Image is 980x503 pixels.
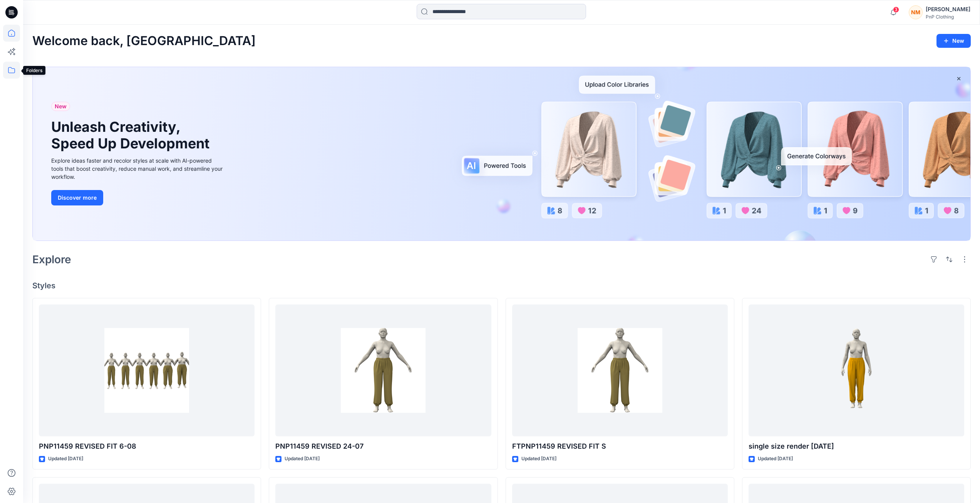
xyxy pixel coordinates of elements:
p: PNP11459 REVISED FIT 6-08 [39,441,255,452]
h1: Unleash Creativity, Speed Up Development [51,119,213,152]
p: PNP11459 REVISED 24-07 [275,441,491,452]
a: single size render 8/07/25 [749,304,964,437]
a: PNP11459 REVISED 24-07 [275,304,491,437]
p: Updated [DATE] [521,455,556,463]
div: [PERSON_NAME] [926,5,970,14]
p: Updated [DATE] [285,455,320,463]
p: FTPNP11459 REVISED FIT S [512,441,728,452]
a: PNP11459 REVISED FIT 6-08 [39,304,255,437]
span: 3 [893,7,899,13]
a: FTPNP11459 REVISED FIT S [512,304,728,437]
div: Explore ideas faster and recolor styles at scale with AI-powered tools that boost creativity, red... [51,156,224,181]
h4: Styles [32,281,971,290]
button: Discover more [51,190,103,205]
p: single size render [DATE] [749,441,964,452]
div: PnP Clothing [926,14,970,20]
a: Discover more [51,190,224,205]
span: New [55,102,67,111]
p: Updated [DATE] [48,455,83,463]
div: NM [909,5,923,19]
h2: Welcome back, [GEOGRAPHIC_DATA] [32,34,256,48]
p: Updated [DATE] [758,455,793,463]
button: New [936,34,971,48]
h2: Explore [32,253,71,266]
